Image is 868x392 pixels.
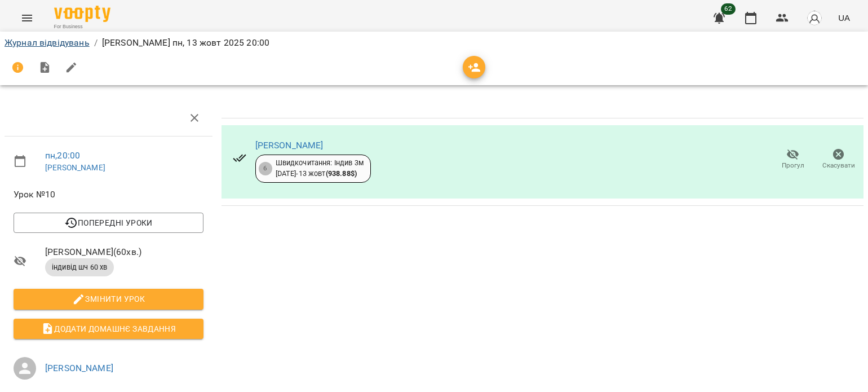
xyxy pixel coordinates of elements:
[5,37,90,48] a: Журнал відвідувань
[45,163,105,172] a: [PERSON_NAME]
[816,144,861,175] button: Скасувати
[14,319,203,339] button: Додати домашнє завдання
[326,169,357,178] b: ( 938.88 $ )
[14,289,203,309] button: Змінити урок
[259,162,272,175] div: 6
[23,216,194,230] span: Попередні уроки
[838,12,850,24] span: UA
[14,188,203,201] span: Урок №10
[45,363,113,373] a: [PERSON_NAME]
[834,7,854,28] button: UA
[45,150,80,161] a: пн , 20:00
[94,36,98,50] li: /
[14,5,41,32] button: Menu
[770,144,816,175] button: Прогул
[54,6,110,22] img: Voopty Logo
[54,23,110,30] span: For Business
[45,262,114,272] span: індивід шч 60 хв
[102,36,269,50] p: [PERSON_NAME] пн, 13 жовт 2025 20:00
[23,322,194,336] span: Додати домашнє завдання
[14,213,203,233] button: Попередні уроки
[276,158,364,179] div: Швидкочитання: Індив 3м [DATE] - 13 жовт
[822,161,855,170] span: Скасувати
[782,161,804,170] span: Прогул
[807,10,822,26] img: avatar_s.png
[5,36,863,50] nav: breadcrumb
[255,140,324,151] a: [PERSON_NAME]
[23,292,194,306] span: Змінити урок
[45,245,203,259] span: [PERSON_NAME] ( 60 хв. )
[721,3,736,15] span: 62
